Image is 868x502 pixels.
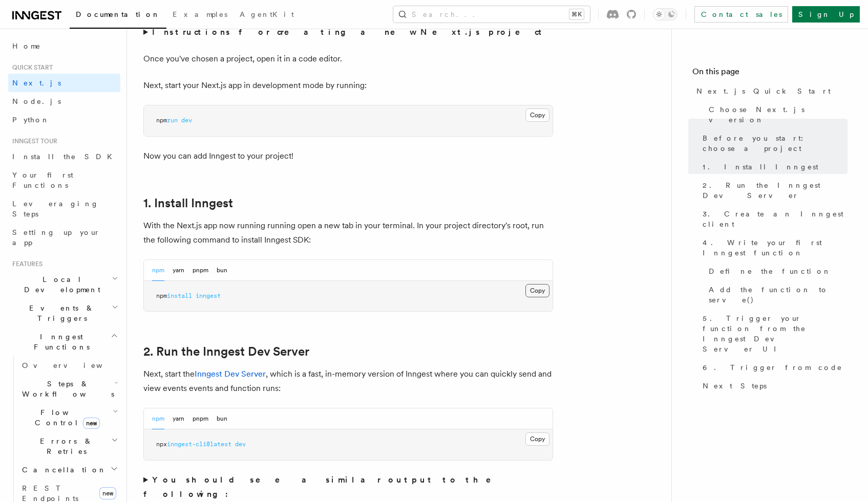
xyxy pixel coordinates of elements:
a: 1. Install Inngest [698,158,848,176]
span: Next.js Quick Start [696,86,831,96]
a: Define the function [705,262,848,280]
a: Choose Next.js version [705,100,848,129]
a: AgentKit [234,3,300,28]
a: 5. Trigger your function from the Inngest Dev Server UI [698,309,848,358]
span: 4. Write your first Inngest function [703,237,848,258]
button: Flow Controlnew [18,403,120,432]
button: Inngest Functions [8,328,120,356]
button: Steps & Workflows [18,375,120,403]
span: dev [181,117,192,124]
span: Errors & Retries [18,436,111,456]
button: bun [217,260,227,281]
span: Examples [173,10,227,18]
span: 5. Trigger your function from the Inngest Dev Server UI [703,313,848,354]
span: Cancellation [18,465,107,475]
span: Setting up your app [12,228,100,247]
a: 4. Write your first Inngest function [698,233,848,262]
button: Copy [525,432,549,446]
button: Toggle dark mode [653,8,678,20]
a: Setting up your app [8,223,120,252]
a: Install the SDK [8,147,120,166]
span: inngest-cli@latest [167,441,231,448]
span: Features [8,260,43,268]
p: Now you can add Inngest to your project! [143,149,553,163]
a: 2. Run the Inngest Dev Server [143,344,309,359]
span: Overview [22,361,128,369]
span: Install the SDK [12,152,118,161]
span: Documentation [76,10,160,18]
kbd: ⌘K [569,9,584,19]
span: npm [156,117,167,124]
span: Node.js [12,97,61,105]
span: Choose Next.js version [709,104,848,125]
span: Events & Triggers [8,303,112,323]
button: Copy [525,284,549,297]
a: Next Steps [698,377,848,395]
summary: You should see a similar output to the following: [143,473,553,501]
span: npm [156,292,167,299]
span: npx [156,441,167,448]
span: new [83,418,100,429]
span: Python [12,116,50,124]
span: dev [235,441,246,448]
span: AgentKit [240,10,294,18]
span: Quick start [8,63,53,72]
button: yarn [173,408,184,429]
p: Once you've chosen a project, open it in a code editor. [143,52,553,66]
span: 3. Create an Inngest client [703,209,848,229]
p: Next, start the , which is a fast, in-memory version of Inngest where you can quickly send and vi... [143,367,553,396]
p: With the Next.js app now running running open a new tab in your terminal. In your project directo... [143,219,553,247]
a: Home [8,37,120,55]
button: yarn [173,260,184,281]
a: 1. Install Inngest [143,196,233,210]
button: Errors & Retries [18,432,120,461]
span: Local Development [8,274,112,295]
a: Leveraging Steps [8,194,120,223]
a: 3. Create an Inngest client [698,205,848,233]
button: bun [217,408,227,429]
span: install [167,292,192,299]
span: Inngest Functions [8,332,111,352]
a: Next.js [8,74,120,92]
span: Inngest tour [8,137,57,145]
span: 2. Run the Inngest Dev Server [703,180,848,201]
span: Next Steps [703,381,767,391]
strong: You should see a similar output to the following: [143,475,505,499]
a: Python [8,111,120,129]
a: Examples [166,3,234,28]
button: Search...⌘K [393,6,590,23]
span: 6. Trigger from code [703,362,842,373]
h4: On this page [692,66,848,82]
a: Inngest Dev Server [195,369,266,379]
a: Overview [18,356,120,375]
span: run [167,117,178,124]
a: Documentation [70,3,166,29]
button: Cancellation [18,461,120,479]
span: new [99,487,116,499]
span: 1. Install Inngest [703,162,818,172]
a: Before you start: choose a project [698,129,848,158]
a: Contact sales [694,6,788,23]
button: npm [152,408,164,429]
a: Next.js Quick Start [692,82,848,100]
strong: Instructions for creating a new Next.js project [152,27,546,37]
button: Copy [525,108,549,122]
button: npm [152,260,164,281]
span: inngest [196,292,221,299]
a: 2. Run the Inngest Dev Server [698,176,848,205]
span: Leveraging Steps [12,200,99,218]
span: Add the function to serve() [709,285,848,305]
button: pnpm [193,408,208,429]
span: Home [12,41,41,51]
button: Events & Triggers [8,299,120,328]
span: Define the function [709,266,831,276]
button: Local Development [8,270,120,299]
summary: Instructions for creating a new Next.js project [143,25,553,39]
span: Steps & Workflows [18,379,114,399]
span: Your first Functions [12,171,73,189]
a: Sign Up [792,6,860,23]
span: Before you start: choose a project [703,133,848,154]
button: pnpm [193,260,208,281]
span: Next.js [12,79,61,87]
a: Add the function to serve() [705,280,848,309]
